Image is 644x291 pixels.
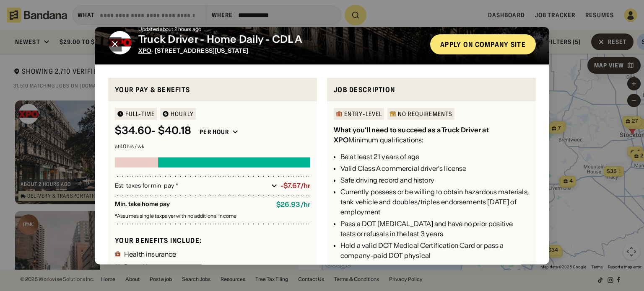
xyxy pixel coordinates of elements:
[200,129,229,136] div: Per hour
[138,33,423,46] div: Truck Driver - Home Daily - CDL A
[115,144,310,149] div: at 40 hrs / wk
[340,219,529,239] div: Pass a DOT [MEDICAL_DATA] and have no prior positive tests or refusals in the last 3 years
[340,175,529,185] div: Safe driving record and history
[340,164,529,174] div: Valid Class A commercial driver's license
[398,111,452,117] div: No Requirements
[115,85,310,95] div: Your pay & benefits
[340,152,529,162] div: Be at least 21 years of age
[124,251,177,258] div: Health insurance
[108,31,132,54] img: XPO logo
[280,182,310,190] div: -$7.67/hr
[334,85,529,95] div: Job Description
[138,47,151,54] span: XPO
[115,201,270,209] div: Min. take home pay
[115,182,268,190] div: Est. taxes for min. pay *
[138,27,423,32] div: Updated about 2 hours ago
[276,201,310,209] div: $ 26.93 / hr
[340,241,529,261] div: Hold a valid DOT Medical Certification Card or pass a company-paid DOT physical
[440,41,526,48] div: Apply on company site
[115,236,310,245] div: Your benefits include:
[124,263,177,270] div: Dental insurance
[334,125,529,145] div: Minimum qualifications:
[115,214,310,219] div: Assumes single taxpayer with no additional income
[340,187,529,217] div: Currently possess or be willing to obtain hazardous materials, tank vehicle and doubles/triples e...
[334,126,489,144] div: What you’ll need to succeed as a Truck Driver at XPO
[125,111,155,117] div: Full-time
[138,47,423,54] div: · [STREET_ADDRESS][US_STATE]
[171,111,194,117] div: HOURLY
[344,111,382,117] div: Entry-Level
[115,125,191,137] div: $ 34.60 - $40.18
